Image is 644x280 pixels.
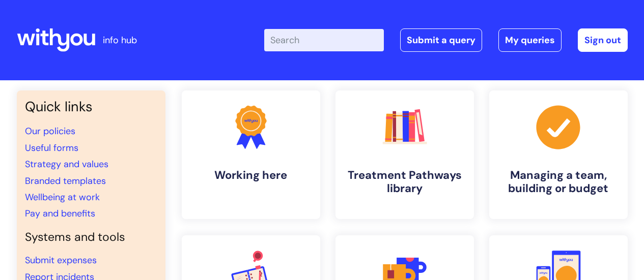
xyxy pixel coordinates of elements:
a: Branded templates [25,175,106,187]
a: My queries [498,28,562,52]
a: Submit a query [400,28,482,52]
a: Useful forms [25,142,78,154]
a: Treatment Pathways library [335,90,474,219]
div: | - [264,28,628,52]
a: Working here [182,90,320,219]
input: Search [264,29,384,51]
a: Wellbeing at work [25,191,100,203]
h4: Managing a team, building or budget [497,169,620,196]
a: Managing a team, building or budget [489,90,628,219]
a: Submit expenses [25,254,97,266]
h4: Working here [190,169,312,182]
h4: Treatment Pathways library [344,169,466,196]
a: Strategy and values [25,158,108,170]
a: Pay and benefits [25,207,95,220]
a: Our policies [25,125,75,137]
a: Sign out [578,28,628,52]
h4: Systems and tools [25,230,157,244]
p: info hub [103,32,137,48]
h3: Quick links [25,99,157,115]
